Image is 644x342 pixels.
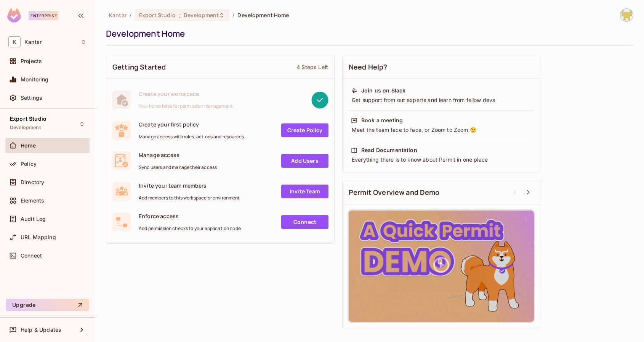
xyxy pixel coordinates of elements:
[178,12,181,18] span: :
[8,36,21,47] span: K
[21,327,61,333] span: Help & Updates
[139,195,240,201] span: Add members to this workspace or environment
[281,215,328,229] a: Connect
[6,299,89,311] button: Upgrade
[139,103,233,109] span: Your home base for permission management
[139,225,241,232] span: Add permission checks to your application code
[139,121,244,128] span: Create your first policy
[139,134,244,140] span: Manage access with roles, actions and resources
[112,62,166,72] span: Getting Started
[21,198,44,204] span: Elements
[620,9,633,21] img: Girishankar.VP@kantar.com
[237,11,289,19] span: Development Home
[21,161,37,167] span: Policy
[139,151,217,159] span: Manage access
[361,117,403,124] div: Book a meeting
[139,90,233,97] span: Create your workspace
[351,96,532,104] div: Get support from out experts and learn from fellow devs
[139,11,176,19] span: Export Studio
[139,182,240,189] span: Invite your team members
[21,253,42,259] span: Connect
[281,154,328,168] a: Add Users
[139,212,241,220] span: Enforce access
[21,143,36,149] span: Home
[21,95,42,101] span: Settings
[21,179,44,185] span: Directory
[184,11,219,19] span: Development
[21,58,42,64] span: Projects
[361,87,405,94] div: Join us on Slack
[21,216,46,222] span: Audit Log
[21,76,49,83] span: Monitoring
[130,11,131,19] li: /
[351,126,532,134] div: Meet the team face to face, or Zoom to Zoom 😉
[361,146,417,154] div: Read Documentation
[29,11,58,20] div: Enterprise
[7,8,21,23] img: SReyMgAAAABJRU5ErkJggg==
[281,185,328,198] a: Invite Team
[349,62,388,72] span: Need Help?
[21,234,56,240] span: URL Mapping
[10,125,41,131] span: Development
[281,123,328,137] a: Create Policy
[106,28,630,39] div: Development Home
[10,116,46,122] span: Export Studio
[232,11,234,19] li: /
[349,188,440,197] span: Permit Overview and Demo
[139,164,217,170] span: Sync users and manage their access
[24,39,42,45] span: Workspace: Kantar
[109,11,127,19] span: the active workspace
[351,156,532,164] div: Everything there is to know about Permit in one place
[296,63,328,71] div: 4 Steps Left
